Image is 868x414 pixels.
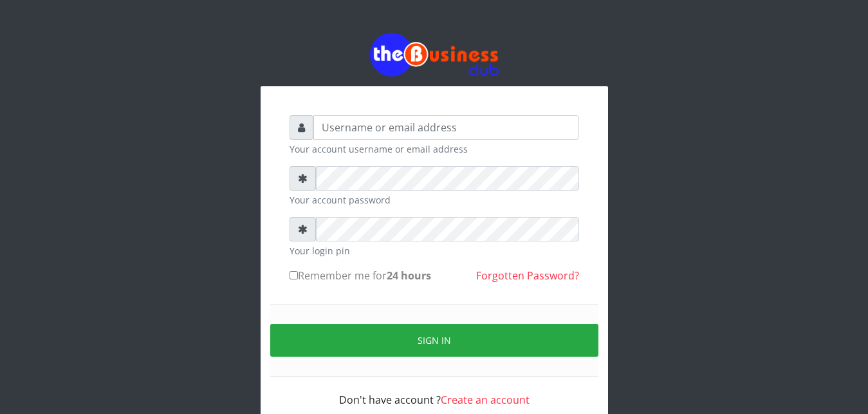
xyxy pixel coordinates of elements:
[290,193,579,207] small: Your account password
[313,115,579,140] input: Username or email address
[476,268,579,283] a: Forgotten Password?
[290,244,579,258] small: Your login pin
[290,377,579,408] div: Don't have account ?
[290,271,298,279] input: Remember me for24 hours
[290,142,579,156] small: Your account username or email address
[441,393,530,407] a: Create an account
[270,324,598,357] button: Sign in
[290,268,431,283] label: Remember me for
[387,268,431,283] b: 24 hours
